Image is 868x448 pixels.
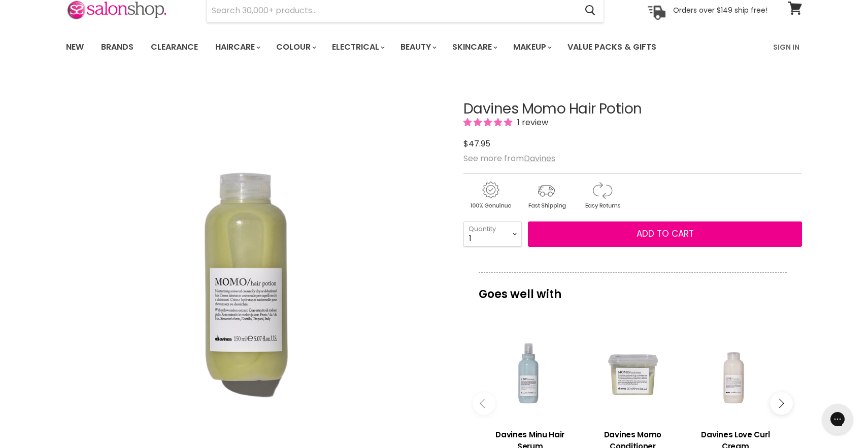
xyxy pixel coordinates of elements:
span: 1 review [514,117,548,128]
a: Skincare [445,36,504,58]
span: 5.00 stars [463,117,514,128]
a: New [58,36,91,58]
a: Electrical [324,36,391,58]
select: Quantity [463,221,522,247]
span: See more from [463,153,555,164]
img: genuine.gif [463,180,517,211]
a: Davines [524,153,555,164]
span: $47.95 [463,138,490,150]
a: Value Packs & Gifts [560,36,664,58]
ul: Main menu [58,32,716,62]
a: Beauty [393,36,443,58]
a: Clearance [143,36,206,58]
a: Makeup [506,36,558,58]
nav: Main [53,32,815,62]
a: Sign In [767,36,806,58]
a: Colour [269,36,322,58]
span: Add to cart [637,228,694,240]
h1: Davines Momo Hair Potion [463,101,802,117]
button: Add to cart [528,221,802,247]
img: shipping.gif [519,180,573,211]
a: Haircare [208,36,266,58]
a: Brands [93,36,141,58]
iframe: Gorgias live chat messenger [817,400,858,438]
p: Orders over $149 ship free! [673,6,767,15]
p: Goes well with [479,272,787,306]
img: returns.gif [575,180,629,211]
